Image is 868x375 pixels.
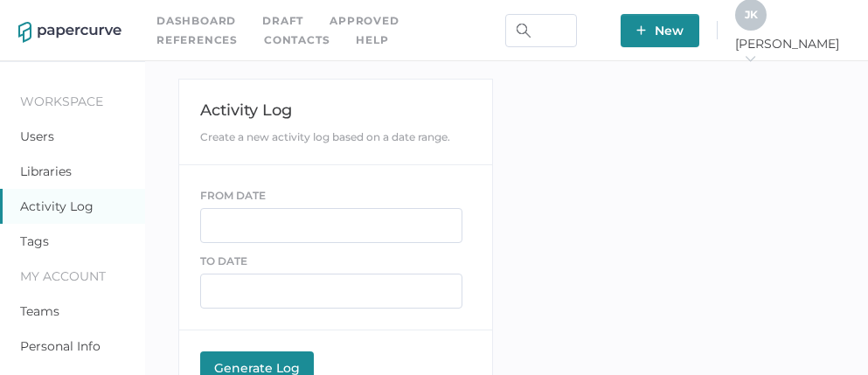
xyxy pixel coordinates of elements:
a: References [156,31,238,50]
span: J K [745,8,758,21]
a: Contacts [264,31,330,50]
div: help [356,31,388,50]
div: Activity Log [200,101,472,120]
a: Teams [20,303,59,319]
a: Personal Info [20,338,101,354]
a: Approved [330,11,399,31]
img: plus-white.e19ec114.svg [636,25,646,35]
a: Activity Log [20,198,94,214]
img: search.bf03fe8b.svg [517,24,531,38]
span: [PERSON_NAME] [735,36,850,67]
div: Create a new activity log based on a date range. [200,130,472,143]
a: Dashboard [156,11,236,31]
input: Search Workspace [505,14,577,47]
a: Libraries [20,163,72,179]
a: Draft [262,11,303,31]
img: papercurve-logo-colour.7244d18c.svg [18,22,122,43]
span: New [636,14,684,47]
span: FROM DATE [200,189,266,202]
span: TO DATE [200,254,247,267]
a: Tags [20,233,49,249]
button: New [621,14,699,47]
i: arrow_right [744,52,756,65]
a: Users [20,128,54,144]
